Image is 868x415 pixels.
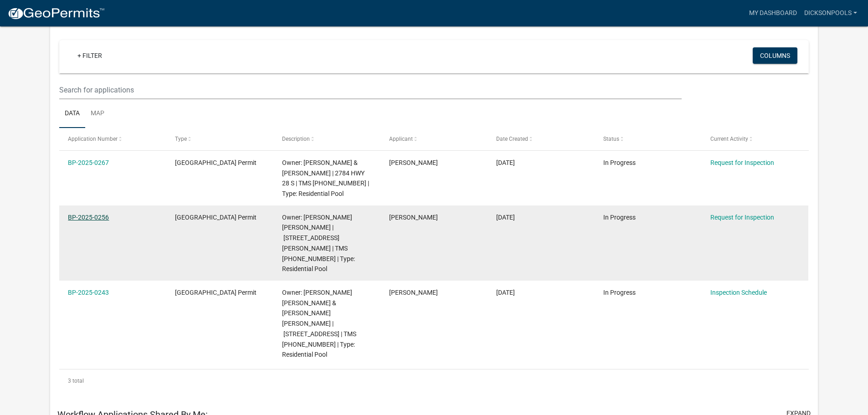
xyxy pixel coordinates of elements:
[85,99,110,128] a: Map
[389,136,413,142] span: Applicant
[68,136,118,142] span: Application Number
[273,128,380,150] datatable-header-cell: Description
[745,5,801,22] a: My Dashboard
[710,289,767,296] a: Inspection Schedule
[603,159,636,166] span: In Progress
[68,214,109,221] a: BP-2025-0256
[710,136,748,142] span: Current Activity
[496,289,515,296] span: 07/22/2025
[603,214,636,221] span: In Progress
[710,159,774,166] a: Request for Inspection
[59,81,681,99] input: Search for applications
[603,289,636,296] span: In Progress
[701,128,808,150] datatable-header-cell: Current Activity
[70,47,109,64] a: + Filter
[380,128,488,150] datatable-header-cell: Applicant
[59,128,166,150] datatable-header-cell: Application Number
[753,47,797,64] button: Columns
[488,128,595,150] datatable-header-cell: Date Created
[175,159,257,166] span: Abbeville County Building Permit
[282,214,355,273] span: Owner: POWELL KENNETH RANDALL | 1805 BULLS HORNE RD | TMS 077-00-00-151 | Type: Residential Pool
[175,136,187,142] span: Type
[175,214,257,221] span: Abbeville County Building Permit
[68,159,109,166] a: BP-2025-0267
[68,289,109,296] a: BP-2025-0243
[710,214,774,221] a: Request for Inspection
[496,214,515,221] span: 07/29/2025
[496,159,515,166] span: 08/09/2025
[282,136,310,142] span: Description
[389,289,438,296] span: Ricky Dickson
[50,24,818,401] div: collapse
[496,136,528,142] span: Date Created
[389,159,438,166] span: Ricky Dickson
[801,5,861,22] a: Dicksonpools
[175,289,257,296] span: Abbeville County Building Permit
[282,159,369,197] span: Owner: PARTAIN DOUG & AMELIA B | 2784 HWY 28 S | TMS 169-00-00-012 | Type: Residential Pool
[59,99,85,128] a: Data
[59,369,809,392] div: 3 total
[594,128,701,150] datatable-header-cell: Status
[282,289,356,359] span: Owner: WILSON AUSTIN CHARLES & WHITNEY DENAE LYERLY WILSON | 2552 MT CARMEL RD | TMS 167-00-00-02...
[603,136,619,142] span: Status
[166,128,273,150] datatable-header-cell: Type
[389,214,438,221] span: Ricky Dickson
